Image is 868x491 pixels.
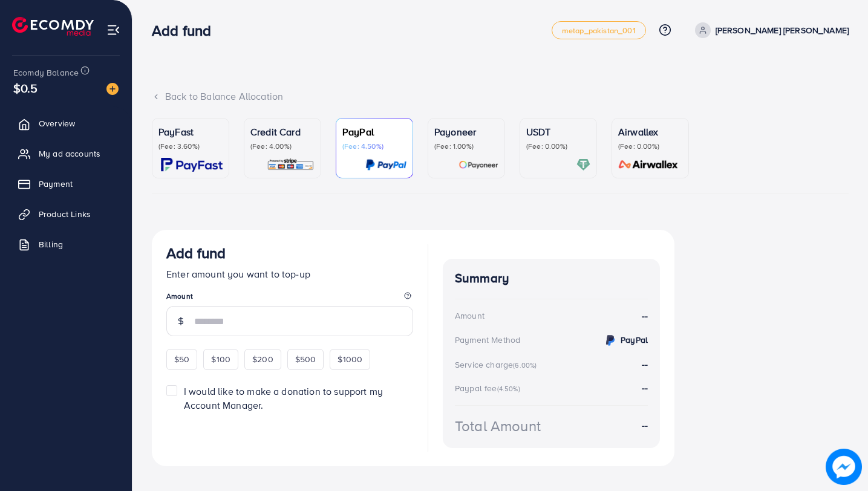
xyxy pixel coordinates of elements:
[716,23,849,37] p: [PERSON_NAME] [PERSON_NAME]
[434,141,498,151] p: (Fee: 1.00%)
[166,267,413,281] p: Enter amount you want to top-up
[642,381,648,394] strong: --
[455,359,540,371] div: Service charge
[365,158,406,172] img: card
[826,449,862,485] img: image
[603,333,618,348] img: credit
[642,309,648,323] strong: --
[250,141,315,151] p: (Fee: 4.00%)
[690,22,849,38] a: [PERSON_NAME] [PERSON_NAME]
[12,17,94,36] img: logo
[166,244,226,262] h3: Add fund
[513,360,537,370] small: (6.00%)
[526,125,590,139] p: USDT
[455,382,524,394] div: Paypal fee
[174,353,189,365] span: $50
[618,125,682,139] p: Airwallex
[497,384,520,394] small: (4.50%)
[13,79,38,97] span: $0.5
[455,415,541,437] div: Total Amount
[166,291,413,306] legend: Amount
[13,67,79,79] span: Ecomdy Balance
[642,418,648,432] strong: --
[9,232,123,256] a: Billing
[152,22,221,39] h3: Add fund
[250,125,315,139] p: Credit Card
[455,310,485,322] div: Amount
[106,23,120,37] img: menu
[106,83,119,95] img: image
[455,334,520,346] div: Payment Method
[338,353,362,365] span: $1000
[455,271,648,286] h4: Summary
[9,202,123,226] a: Product Links
[39,117,75,129] span: Overview
[9,172,123,196] a: Payment
[526,141,590,151] p: (Fee: 0.00%)
[39,238,63,250] span: Billing
[9,111,123,135] a: Overview
[152,89,849,103] div: Back to Balance Allocation
[562,27,636,34] span: metap_pakistan_001
[39,178,73,190] span: Payment
[158,125,223,139] p: PayFast
[39,148,100,160] span: My ad accounts
[9,141,123,166] a: My ad accounts
[252,353,273,365] span: $200
[211,353,230,365] span: $100
[161,158,223,172] img: card
[618,141,682,151] p: (Fee: 0.00%)
[184,385,383,412] span: I would like to make a donation to support my Account Manager.
[158,141,223,151] p: (Fee: 3.60%)
[342,125,406,139] p: PayPal
[434,125,498,139] p: Payoneer
[458,158,498,172] img: card
[295,353,316,365] span: $500
[576,158,590,172] img: card
[552,21,646,39] a: metap_pakistan_001
[621,334,648,346] strong: PayPal
[615,158,682,172] img: card
[39,208,91,220] span: Product Links
[342,141,406,151] p: (Fee: 4.50%)
[642,357,648,371] strong: --
[267,158,315,172] img: card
